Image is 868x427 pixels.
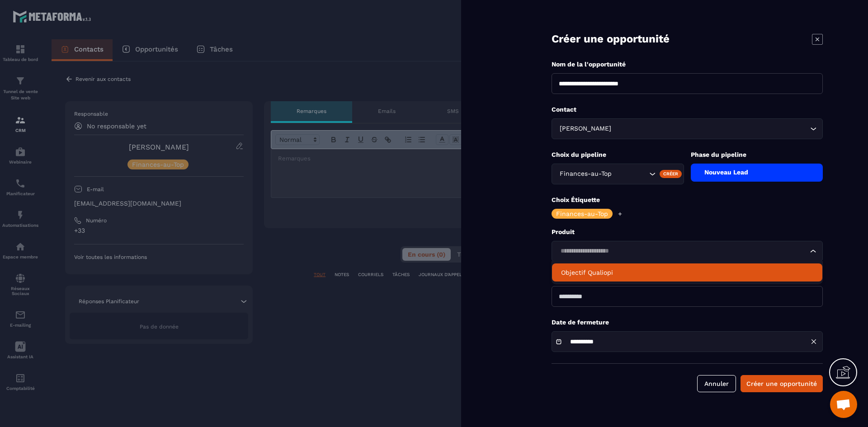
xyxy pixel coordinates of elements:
button: Créer une opportunité [741,375,823,392]
p: Objectif Qualiopi [561,268,813,277]
p: Finances-au-Top [556,211,608,217]
input: Search for option [613,124,808,134]
div: Search for option [552,164,684,184]
p: Phase du pipeline [691,150,823,159]
div: Créer [660,170,682,178]
p: Nom de la l'opportunité [552,60,823,69]
div: Search for option [552,118,823,139]
span: [PERSON_NAME] [557,124,613,134]
p: Date de fermeture [552,318,823,327]
input: Search for option [557,246,808,256]
input: Search for option [613,169,647,179]
span: Finances-au-Top [557,169,613,179]
p: Contact [552,105,823,114]
p: Créer une opportunité [552,32,670,47]
p: Produit [552,228,823,236]
div: Search for option [552,241,823,262]
button: Annuler [697,375,736,392]
p: Choix Étiquette [552,196,823,204]
p: Choix du pipeline [552,150,684,159]
div: Ouvrir le chat [830,391,857,418]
